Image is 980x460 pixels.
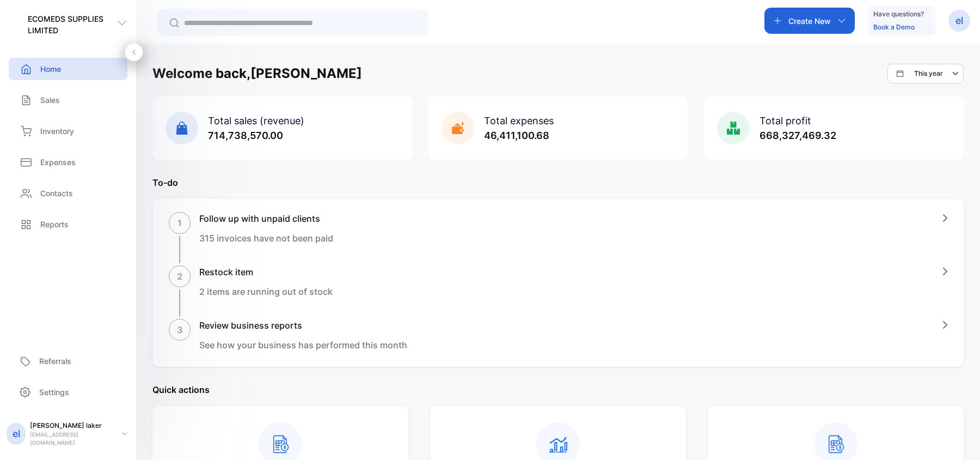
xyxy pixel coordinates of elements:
p: Home [40,63,61,75]
p: Create New [788,15,831,27]
button: This year [887,64,964,83]
p: See how your business has performed this month [199,338,407,352]
span: 714,738,570.00 [208,130,283,141]
p: 2 [177,270,182,283]
p: 3 [177,323,183,336]
span: 668,327,469.32 [759,130,836,141]
button: el [948,8,970,34]
a: Book a Demo [873,23,915,31]
button: Create New [764,8,855,34]
h1: Welcome back, [PERSON_NAME] [152,64,362,83]
h1: Review business reports [199,319,407,332]
p: 2 items are running out of stock [199,285,333,298]
p: This year [914,69,943,78]
p: Referrals [39,355,71,367]
p: el [13,427,20,441]
span: 46,411,100.68 [484,130,549,141]
p: 315 invoices have not been paid [199,232,333,245]
p: [EMAIL_ADDRESS][DOMAIN_NAME] [30,431,113,447]
p: Quick actions [152,383,964,396]
p: Have questions? [873,9,924,20]
span: Total sales (revenue) [208,115,304,126]
span: Total profit [759,115,811,126]
p: Inventory [40,125,74,137]
p: Reports [40,219,69,230]
img: logo [9,16,22,30]
p: Settings [39,386,69,398]
p: Expenses [40,156,76,168]
p: Sales [40,94,60,106]
p: Contacts [40,187,73,199]
p: [PERSON_NAME] laker [30,421,113,431]
p: 1 [177,216,182,229]
p: el [955,14,963,28]
h1: Follow up with unpaid clients [199,212,333,225]
h1: Restock item [199,265,333,279]
p: ECOMEDS SUPPLIES LIMITED [28,13,117,36]
p: To-do [152,176,964,189]
span: Total expenses [484,115,554,126]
